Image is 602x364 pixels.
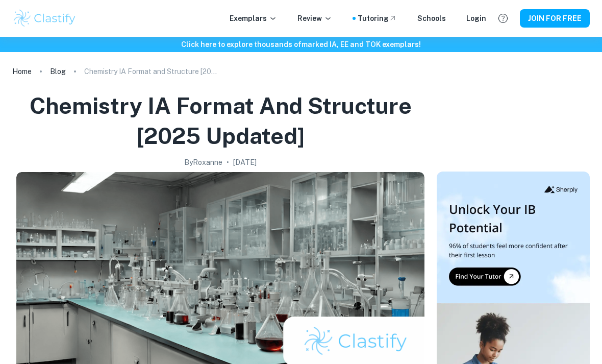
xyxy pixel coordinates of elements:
h1: Chemistry IA Format and Structure [2025 updated] [16,91,424,151]
p: • [227,157,229,168]
a: Schools [417,13,446,24]
a: Blog [50,64,66,79]
a: Home [12,64,32,79]
h2: By Roxanne [184,157,222,168]
button: JOIN FOR FREE [520,9,590,28]
a: Login [466,13,486,24]
p: Exemplars [230,13,277,24]
button: Help and Feedback [494,10,512,27]
a: Tutoring [358,13,397,24]
img: Clastify logo [12,8,77,29]
p: Review [297,13,332,24]
h2: [DATE] [233,157,257,168]
h6: Click here to explore thousands of marked IA, EE and TOK exemplars ! [2,39,600,50]
p: Chemistry IA Format and Structure [2025 updated] [84,66,217,77]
